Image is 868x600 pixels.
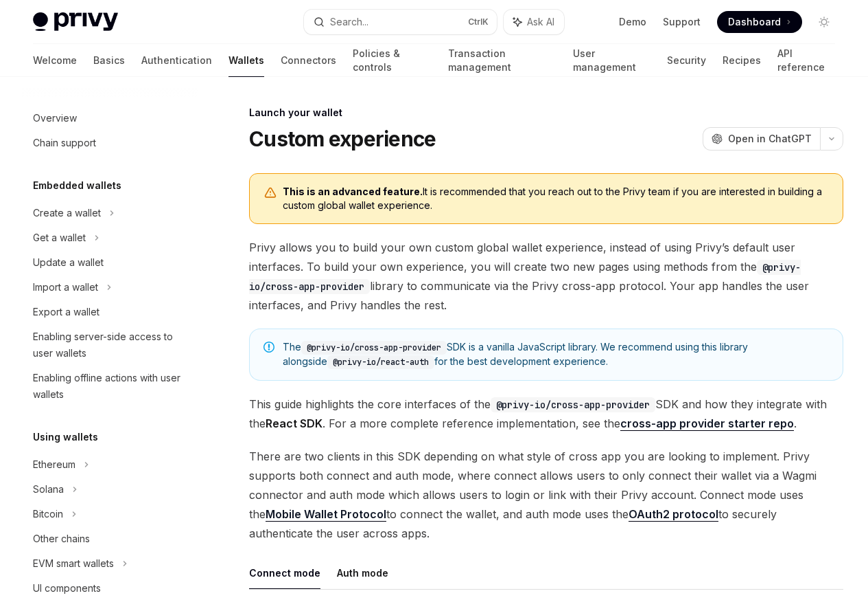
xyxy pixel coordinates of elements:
[33,481,64,498] div: Solana
[504,10,564,34] button: Ask AI
[33,12,118,32] img: light logo
[33,44,77,77] a: Welcome
[33,110,77,126] div: Overview
[468,16,489,27] span: Ctrl K
[93,44,125,77] a: Basics
[573,44,650,77] a: User management
[448,44,557,77] a: Transaction management
[283,185,829,212] span: It is recommended that you reach out to the Privy team if you are interested in building a custom...
[33,205,101,221] div: Create a wallet
[33,177,121,194] h5: Embedded wallets
[33,531,90,547] div: Other chains
[263,342,274,353] svg: Note
[33,279,98,296] div: Import a wallet
[33,580,101,597] div: UI components
[717,11,802,33] a: Dashboard
[249,447,843,543] span: There are two clients in this SDK depending on what style of cross app you are looking to impleme...
[629,507,718,522] a: OAuth2 protocol
[33,304,99,320] div: Export a wallet
[667,44,706,77] a: Security
[330,14,368,30] div: Search...
[353,44,432,77] a: Policies & controls
[491,397,655,412] code: @privy-io/cross-app-provider
[620,416,794,430] strong: cross-app provider starter repo
[33,506,63,522] div: Bitcoin
[249,395,843,433] span: This guide highlights the core interfaces of the SDK and how they integrate with the . For a more...
[728,132,812,146] span: Open in ChatGPT
[266,416,322,430] strong: React SDK
[263,186,277,200] svg: Warning
[283,340,829,369] span: The SDK is a vanilla JavaScript library. We recommend using this library alongside for the best d...
[22,250,198,275] a: Update a wallet
[33,329,189,362] div: Enabling server-side access to user wallets
[813,11,835,33] button: Toggle dark mode
[777,44,835,77] a: API reference
[249,557,320,589] button: Connect mode
[327,355,434,369] code: @privy-io/react-auth
[527,15,554,29] span: Ask AI
[33,370,189,403] div: Enabling offline actions with user wallets
[728,15,781,29] span: Dashboard
[33,254,104,271] div: Update a wallet
[249,238,843,315] span: Privy allows you to build your own custom global wallet experience, instead of using Privy’s defa...
[22,300,198,324] a: Export a wallet
[33,429,98,445] h5: Using wallets
[33,135,96,151] div: Chain support
[22,526,198,551] a: Other chains
[620,416,794,431] a: cross-app provider starter repo
[249,126,436,151] h1: Custom experience
[141,44,212,77] a: Authentication
[281,44,336,77] a: Connectors
[22,106,198,131] a: Overview
[228,44,264,77] a: Wallets
[33,456,75,473] div: Ethereum
[304,10,497,34] button: Search...CtrlK
[663,15,701,29] a: Support
[22,366,198,407] a: Enabling offline actions with user wallets
[723,44,761,77] a: Recipes
[266,507,386,522] a: Mobile Wallet Protocol
[33,555,114,572] div: EVM smart wallets
[33,230,86,246] div: Get a wallet
[283,186,423,197] b: This is an advanced feature.
[249,106,843,120] div: Launch your wallet
[301,341,447,355] code: @privy-io/cross-app-provider
[337,557,388,589] button: Auth mode
[703,127,820,151] button: Open in ChatGPT
[22,324,198,366] a: Enabling server-side access to user wallets
[22,131,198,155] a: Chain support
[619,15,646,29] a: Demo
